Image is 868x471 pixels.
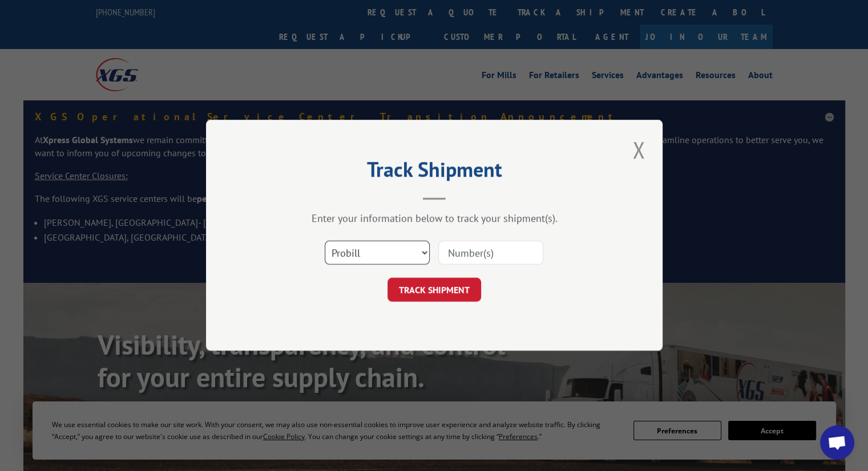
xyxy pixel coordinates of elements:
a: Open chat [820,425,854,460]
button: TRACK SHIPMENT [387,278,481,302]
button: Close modal [629,134,648,165]
input: Number(s) [438,241,543,265]
div: Enter your information below to track your shipment(s). [263,212,605,225]
h2: Track Shipment [263,161,605,183]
